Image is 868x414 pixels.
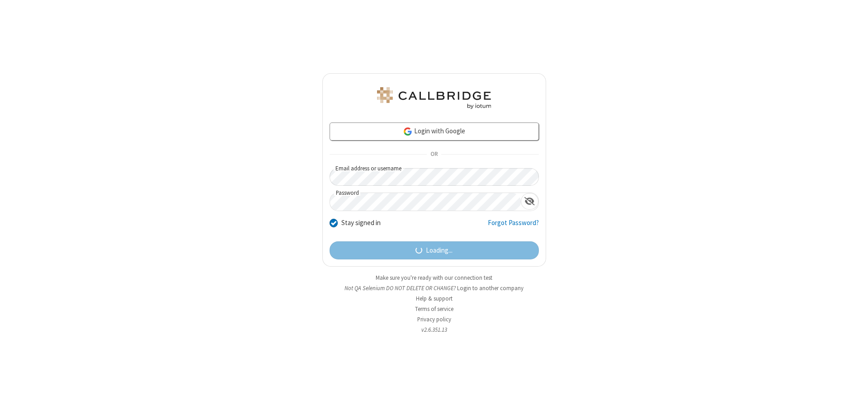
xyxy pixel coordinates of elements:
span: OR [427,148,441,161]
div: Show password [521,193,538,210]
li: Not QA Selenium DO NOT DELETE OR CHANGE? [322,284,546,292]
a: Help & support [416,295,453,302]
img: QA Selenium DO NOT DELETE OR CHANGE [375,87,493,109]
label: Stay signed in [341,218,381,228]
input: Password [330,193,521,211]
li: v2.6.351.13 [322,325,546,334]
a: Privacy policy [417,315,451,323]
button: Login to another company [457,284,524,292]
input: Email address or username [330,168,539,186]
a: Forgot Password? [488,218,539,235]
a: Make sure you're ready with our connection test [376,274,492,282]
button: Loading... [330,241,539,259]
a: Login with Google [330,122,539,141]
span: Loading... [426,245,453,256]
a: Terms of service [415,305,453,313]
img: google-icon.png [403,127,413,136]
